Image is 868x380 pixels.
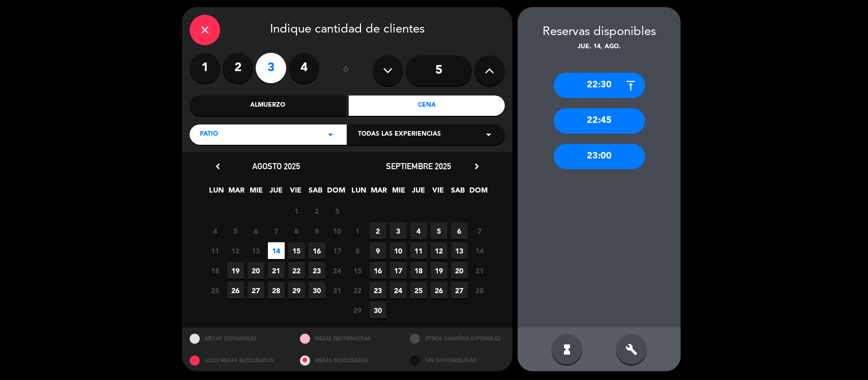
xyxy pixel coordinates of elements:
span: 27 [451,282,468,299]
span: 5 [227,223,244,239]
span: 8 [349,242,366,259]
span: 17 [329,242,346,259]
span: MAR [228,184,245,201]
span: 16 [370,262,386,279]
div: SOLO MESAS BLOQUEADAS [182,350,292,371]
span: 7 [268,223,285,239]
span: 13 [451,242,468,259]
span: 27 [248,282,264,299]
span: 25 [410,282,427,299]
span: 20 [451,262,468,279]
span: 2 [309,203,325,219]
i: chevron_left [213,161,223,172]
span: 7 [471,223,488,239]
span: Todas las experiencias [358,130,441,140]
i: chevron_right [471,161,482,172]
span: 29 [349,302,366,319]
span: 9 [370,242,386,259]
span: 21 [471,262,488,279]
span: JUE [268,184,285,201]
span: PATIO [200,130,218,140]
div: MESAS RESTRINGIDAS [292,328,403,350]
label: 2 [223,53,253,83]
span: 1 [349,223,366,239]
span: 25 [207,282,224,299]
span: 30 [309,282,325,299]
span: 17 [390,262,407,279]
div: 22:30 [554,73,645,98]
span: 4 [410,223,427,239]
span: 4 [207,223,224,239]
i: hourglass_full [561,343,573,356]
i: arrow_drop_down [483,129,495,141]
span: 28 [471,282,488,299]
span: DOM [470,184,487,201]
span: 12 [227,242,244,259]
span: 14 [268,242,285,259]
span: septiembre 2025 [386,161,451,171]
div: MESAS DISPONIBLES [182,328,292,350]
span: 20 [248,262,264,279]
span: 18 [207,262,224,279]
span: LUN [351,184,368,201]
span: 2 [370,223,386,239]
span: MIE [248,184,265,201]
div: 22:45 [554,108,645,134]
span: 5 [431,223,447,239]
span: 10 [329,223,346,239]
span: 8 [288,223,305,239]
i: build [625,343,638,356]
span: 13 [248,242,264,259]
span: 31 [329,282,346,299]
i: arrow_drop_down [324,129,337,141]
div: Reservas disponibles [518,22,681,42]
span: VIE [430,184,447,201]
div: MESAS BLOQUEADAS [292,350,403,371]
label: 3 [256,53,286,83]
label: 1 [190,53,220,83]
div: Indique cantidad de clientes [190,15,505,45]
span: VIE [288,184,305,201]
span: 15 [288,242,305,259]
span: 14 [471,242,488,259]
span: 1 [288,203,305,219]
span: LUN [208,184,225,201]
span: 9 [309,223,325,239]
span: 30 [370,302,386,319]
div: SIN DISPONIBILIDAD [402,350,513,371]
div: jue. 14, ago. [518,42,681,52]
span: 28 [268,282,285,299]
span: 11 [207,242,224,259]
span: SAB [308,184,324,201]
label: 4 [289,53,319,83]
span: MIE [391,184,407,201]
div: Almuerzo [190,96,346,116]
div: Cena [349,96,505,116]
span: JUE [410,184,427,201]
span: 22 [349,282,366,299]
div: OTROS TAMAÑOS DIPONIBLES [402,328,513,350]
span: 3 [390,223,407,239]
span: 19 [227,262,244,279]
span: 24 [390,282,407,299]
span: 26 [431,282,447,299]
span: 15 [349,262,366,279]
span: 21 [268,262,285,279]
span: 24 [329,262,346,279]
div: 23:00 [554,144,645,169]
span: 6 [451,223,468,239]
span: agosto 2025 [252,161,300,171]
span: 18 [410,262,427,279]
span: 16 [309,242,325,259]
div: ó [330,53,363,88]
span: 19 [431,262,447,279]
span: 3 [329,203,346,219]
span: 23 [370,282,386,299]
span: 29 [288,282,305,299]
span: DOM [327,184,344,201]
span: 12 [431,242,447,259]
span: MAR [371,184,387,201]
i: close [199,24,211,36]
span: 10 [390,242,407,259]
span: 6 [248,223,264,239]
